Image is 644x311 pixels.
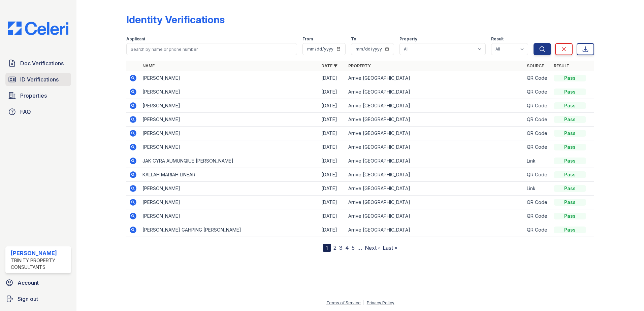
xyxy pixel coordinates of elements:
td: [DATE] [319,99,346,113]
td: QR Code [524,113,551,127]
a: Date ▼ [321,63,337,68]
a: 5 [352,244,355,251]
div: Pass [554,199,586,206]
td: JAK CYRA AUMUNQIUE [PERSON_NAME] [140,154,319,168]
label: Property [399,36,417,42]
div: Pass [554,75,586,81]
td: [PERSON_NAME] [140,71,319,85]
td: [PERSON_NAME] [140,196,319,209]
td: QR Code [524,140,551,154]
a: Result [554,63,570,68]
div: 1 [323,244,331,252]
td: [PERSON_NAME] [140,140,319,154]
div: [PERSON_NAME] [11,249,68,257]
td: Arrive [GEOGRAPHIC_DATA] [346,140,524,154]
td: [DATE] [319,85,346,99]
td: QR Code [524,196,551,209]
div: Pass [554,171,586,178]
td: QR Code [524,71,551,85]
span: ID Verifications [20,75,59,83]
div: Pass [554,102,586,109]
label: To [351,36,356,42]
td: Arrive [GEOGRAPHIC_DATA] [346,182,524,196]
a: Account [3,276,74,289]
img: CE_Logo_Blue-a8612792a0a2168367f1c8372b55b34899dd931a85d93a1a3d3e32e68fde9ad4.png [3,22,74,35]
label: Result [491,36,504,42]
td: Arrive [GEOGRAPHIC_DATA] [346,113,524,127]
td: Link [524,182,551,196]
div: Pass [554,227,586,233]
td: Arrive [GEOGRAPHIC_DATA] [346,209,524,223]
span: FAQ [20,108,31,116]
td: Arrive [GEOGRAPHIC_DATA] [346,71,524,85]
div: Pass [554,158,586,164]
td: [DATE] [319,182,346,196]
td: QR Code [524,223,551,237]
a: Doc Verifications [5,57,71,70]
td: QR Code [524,168,551,182]
td: Arrive [GEOGRAPHIC_DATA] [346,99,524,113]
td: [DATE] [319,113,346,127]
div: Pass [554,130,586,137]
td: KALLAH MARIAH LINEAR [140,168,319,182]
a: Name [142,63,155,68]
td: [PERSON_NAME] [140,113,319,127]
td: [DATE] [319,154,346,168]
div: Trinity Property Consultants [11,257,68,271]
span: Sign out [18,295,38,303]
span: Doc Verifications [20,59,64,67]
a: FAQ [5,105,71,118]
div: Pass [554,185,586,192]
td: Arrive [GEOGRAPHIC_DATA] [346,196,524,209]
td: [DATE] [319,223,346,237]
td: Link [524,154,551,168]
td: [PERSON_NAME] GAHPING [PERSON_NAME] [140,223,319,237]
td: Arrive [GEOGRAPHIC_DATA] [346,85,524,99]
td: [PERSON_NAME] [140,85,319,99]
td: [DATE] [319,71,346,85]
td: QR Code [524,85,551,99]
div: | [363,300,364,305]
td: [PERSON_NAME] [140,182,319,196]
td: [PERSON_NAME] [140,127,319,140]
td: QR Code [524,127,551,140]
a: 4 [345,244,349,251]
a: Last » [383,244,397,251]
div: Pass [554,116,586,123]
span: Account [18,279,39,287]
td: QR Code [524,209,551,223]
td: [DATE] [319,127,346,140]
a: 2 [333,244,336,251]
td: [PERSON_NAME] [140,209,319,223]
td: [DATE] [319,168,346,182]
td: QR Code [524,99,551,113]
span: Properties [20,92,47,100]
td: Arrive [GEOGRAPHIC_DATA] [346,127,524,140]
label: Applicant [126,36,145,42]
a: Terms of Service [326,300,361,305]
div: Pass [554,89,586,95]
td: Arrive [GEOGRAPHIC_DATA] [346,154,524,168]
a: Properties [5,89,71,102]
a: 3 [339,244,343,251]
a: Privacy Policy [367,300,394,305]
td: [DATE] [319,209,346,223]
a: ID Verifications [5,73,71,86]
input: Search by name or phone number [126,43,297,55]
td: Arrive [GEOGRAPHIC_DATA] [346,223,524,237]
a: Sign out [3,292,74,306]
a: Property [348,63,371,68]
td: Arrive [GEOGRAPHIC_DATA] [346,168,524,182]
a: Next › [365,244,380,251]
span: … [357,244,362,252]
td: [DATE] [319,196,346,209]
td: [PERSON_NAME] [140,99,319,113]
label: From [302,36,313,42]
div: Identity Verifications [126,13,225,26]
a: Source [527,63,544,68]
td: [DATE] [319,140,346,154]
div: Pass [554,213,586,219]
div: Pass [554,144,586,150]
